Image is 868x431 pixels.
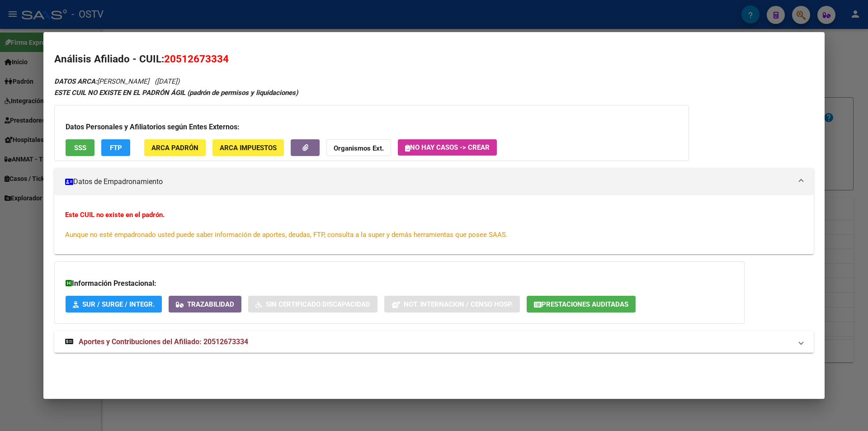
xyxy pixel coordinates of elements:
button: Trazabilidad [169,296,241,313]
strong: DATOS ARCA: [54,77,97,85]
span: SSS [74,144,86,152]
span: Trazabilidad [187,300,234,308]
span: ([DATE]) [155,77,179,85]
span: 20512673334 [164,53,229,65]
button: Sin Certificado Discapacidad [248,296,377,313]
div: Datos de Empadronamiento [54,195,814,254]
span: Aportes y Contribuciones del Afiliado: 20512673334 [79,337,248,346]
button: Organismos Ext. [326,139,391,156]
button: FTP [101,139,130,156]
span: No hay casos -> Crear [405,143,490,152]
button: No hay casos -> Crear [398,139,497,156]
mat-expansion-panel-header: Aportes y Contribuciones del Afiliado: 20512673334 [54,331,814,353]
h3: Información Prestacional: [66,278,733,289]
span: ARCA Impuestos [220,144,277,152]
span: SUR / SURGE / INTEGR. [82,300,155,308]
button: ARCA Impuestos [212,139,284,156]
span: Aunque no esté empadronado usted puede saber información de aportes, deudas, FTP, consulta a la s... [65,231,508,239]
strong: ESTE CUIL NO EXISTE EN EL PADRÓN ÁGIL (padrón de permisos y liquidaciones) [54,89,298,97]
strong: Organismos Ext. [334,144,384,152]
span: Not. Internacion / Censo Hosp. [404,300,513,308]
mat-expansion-panel-header: Datos de Empadronamiento [54,168,814,195]
h3: Datos Personales y Afiliatorios según Entes Externos: [66,122,678,133]
iframe: Intercom live chat [837,400,859,422]
mat-panel-title: Datos de Empadronamiento [65,176,792,187]
span: Prestaciones Auditadas [542,300,628,308]
button: Not. Internacion / Censo Hosp. [384,296,520,313]
span: FTP [110,144,122,152]
span: Sin Certificado Discapacidad [266,300,370,308]
strong: Este CUIL no existe en el padrón. [65,211,165,219]
h2: Análisis Afiliado - CUIL: [54,52,814,67]
button: SSS [66,139,94,156]
button: SUR / SURGE / INTEGR. [66,296,162,313]
span: [PERSON_NAME] [54,77,149,85]
span: ARCA Padrón [151,144,198,152]
button: Prestaciones Auditadas [527,296,636,313]
button: ARCA Padrón [144,139,206,156]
